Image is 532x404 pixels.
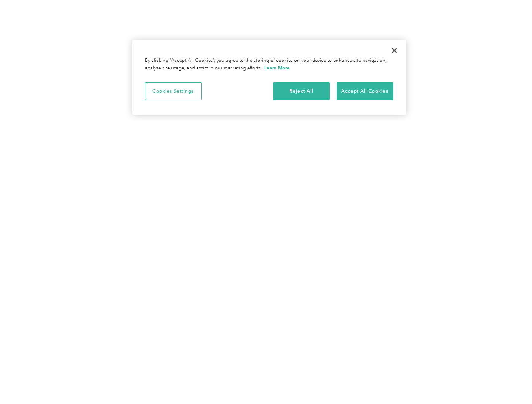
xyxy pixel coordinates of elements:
button: Accept All Cookies [337,82,393,100]
button: Close [385,41,404,60]
div: By clicking “Accept All Cookies”, you agree to the storing of cookies on your device to enhance s... [145,57,393,72]
div: Cookie banner [132,40,406,115]
button: Reject All [273,82,330,100]
div: Privacy [132,40,406,115]
a: More information about your privacy, opens in a new tab [264,65,290,71]
button: Cookies Settings [145,82,202,100]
